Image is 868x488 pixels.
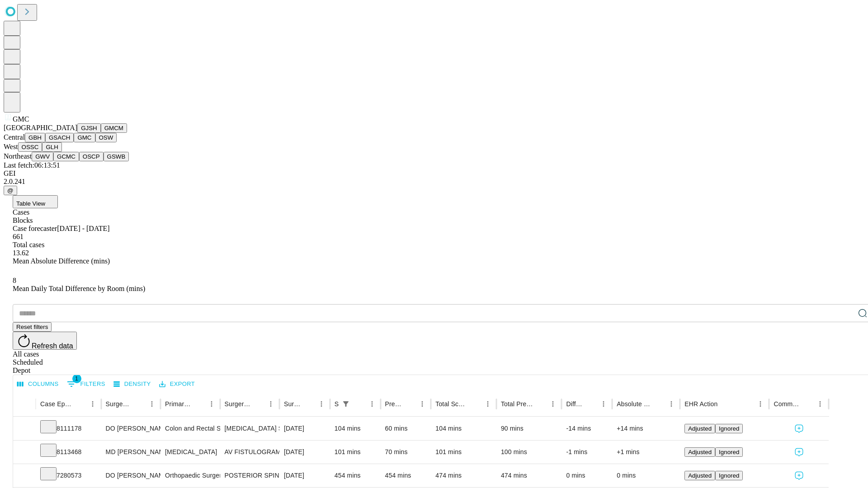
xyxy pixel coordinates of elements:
[225,417,275,440] div: [MEDICAL_DATA] SKIN AND [MEDICAL_DATA]
[353,398,366,410] button: Sort
[252,398,264,410] button: Sort
[13,241,44,249] span: Total cases
[302,398,315,410] button: Sort
[284,464,325,487] div: [DATE]
[106,400,132,408] div: Surgeon Name
[718,398,731,410] button: Sort
[77,123,101,133] button: GJSH
[4,152,32,160] span: Northeast
[32,152,53,161] button: GWV
[13,257,110,265] span: Mean Absolute Difference (mins)
[684,424,715,433] button: Adjusted
[86,398,99,410] button: Menu
[340,398,352,410] div: 1 active filter
[13,249,29,257] span: 13.62
[25,133,45,142] button: GBH
[4,133,25,141] span: Central
[13,233,24,240] span: 661
[617,417,675,440] div: +14 mins
[264,398,277,410] button: Menu
[814,398,826,410] button: Menu
[95,133,117,142] button: OSW
[13,322,52,332] button: Reset filters
[617,464,675,487] div: 0 mins
[106,441,156,464] div: MD [PERSON_NAME] [PERSON_NAME] Md
[340,398,352,410] button: Show filters
[284,441,325,464] div: [DATE]
[435,417,492,440] div: 104 mins
[13,332,77,350] button: Refresh data
[385,400,403,408] div: Predicted In Room Duration
[501,464,557,487] div: 474 mins
[18,445,31,460] button: Expand
[79,152,104,161] button: OSCP
[719,425,739,432] span: Ignored
[13,115,29,123] span: GMC
[684,471,715,480] button: Adjusted
[684,447,715,457] button: Adjusted
[4,178,864,186] div: 2.0.241
[597,398,610,410] button: Menu
[157,377,197,391] button: Export
[481,398,494,410] button: Menu
[4,161,60,169] span: Last fetch: 06:13:51
[18,142,42,152] button: OSSC
[719,472,739,479] span: Ignored
[13,285,145,292] span: Mean Daily Total Difference by Room (mins)
[385,417,427,440] div: 60 mins
[501,441,557,464] div: 100 mins
[688,425,712,432] span: Adjusted
[547,398,559,410] button: Menu
[715,471,743,480] button: Ignored
[13,277,16,284] span: 8
[566,417,608,440] div: -14 mins
[13,195,58,208] button: Table View
[566,400,584,408] div: Difference
[13,225,57,232] span: Case forecaster
[284,400,302,408] div: Surgery Date
[101,123,127,133] button: GMCM
[715,424,743,433] button: Ignored
[416,398,429,410] button: Menu
[4,143,18,150] span: West
[585,398,597,410] button: Sort
[40,400,73,408] div: Case Epic Id
[715,447,743,457] button: Ignored
[335,400,339,408] div: Scheduled In Room Duration
[133,398,146,410] button: Sort
[435,464,492,487] div: 474 mins
[435,400,468,408] div: Total Scheduled Duration
[754,398,767,410] button: Menu
[688,449,712,455] span: Adjusted
[385,441,427,464] div: 70 mins
[146,398,158,410] button: Menu
[40,464,97,487] div: 7280573
[652,398,665,410] button: Sort
[566,464,608,487] div: 0 mins
[106,464,156,487] div: DO [PERSON_NAME] [PERSON_NAME] Do
[335,417,376,440] div: 104 mins
[385,464,427,487] div: 454 mins
[7,187,14,194] span: @
[165,417,215,440] div: Colon and Rectal Surgery
[72,374,81,383] span: 1
[40,417,97,440] div: 8111178
[469,398,481,410] button: Sort
[57,225,109,232] span: [DATE] - [DATE]
[225,464,275,487] div: POSTERIOR SPINE SEGMENTAL INSTRUMENTATION 7 TO 12 PSF
[74,398,86,410] button: Sort
[32,342,73,350] span: Refresh data
[774,400,800,408] div: Comments
[688,472,712,479] span: Adjusted
[74,133,95,142] button: GMC
[534,398,547,410] button: Sort
[284,417,325,440] div: [DATE]
[53,152,79,161] button: GCMC
[45,133,74,142] button: GSACH
[15,377,61,391] button: Select columns
[205,398,218,410] button: Menu
[315,398,328,410] button: Menu
[719,449,739,455] span: Ignored
[65,377,108,391] button: Show filters
[225,400,251,408] div: Surgery Name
